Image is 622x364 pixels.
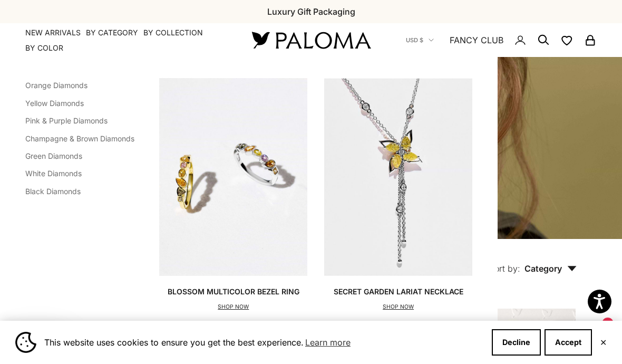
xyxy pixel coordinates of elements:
a: FANCY CLUB [450,33,503,47]
nav: Primary navigation [25,27,227,53]
a: Orange Diamonds [25,81,88,90]
a: Green Diamonds [25,151,82,160]
a: Black Diamonds [25,187,81,196]
button: Sort by: Category [465,239,601,283]
a: Champagne & Brown Diamonds [25,134,134,143]
span: Category [524,263,577,274]
p: SHOP NOW [168,302,299,312]
button: Close [600,339,607,346]
summary: By Collection [143,27,203,38]
span: This website uses cookies to ensure you get the best experience. [44,334,483,350]
button: Decline [492,329,541,356]
a: Learn more [304,334,352,350]
p: SHOP NOW [334,302,463,312]
a: Secret Garden Lariat NecklaceSHOP NOW [324,78,472,312]
a: NEW ARRIVALS [25,27,81,38]
summary: By Color [25,43,63,53]
span: Sort by: [489,263,520,274]
img: Cookie banner [15,332,36,353]
p: Luxury Gift Packaging [267,5,355,18]
p: Secret Garden Lariat Necklace [334,286,463,297]
a: Yellow Diamonds [25,99,84,108]
span: USD $ [406,35,423,45]
summary: By Category [86,27,138,38]
a: White Diamonds [25,169,82,178]
a: Blossom Multicolor Bezel RingSHOP NOW [159,78,307,312]
button: USD $ [406,35,434,45]
p: Blossom Multicolor Bezel Ring [168,286,299,297]
button: Accept [545,329,592,356]
nav: Secondary navigation [406,23,597,57]
a: Pink & Purple Diamonds [25,116,108,125]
